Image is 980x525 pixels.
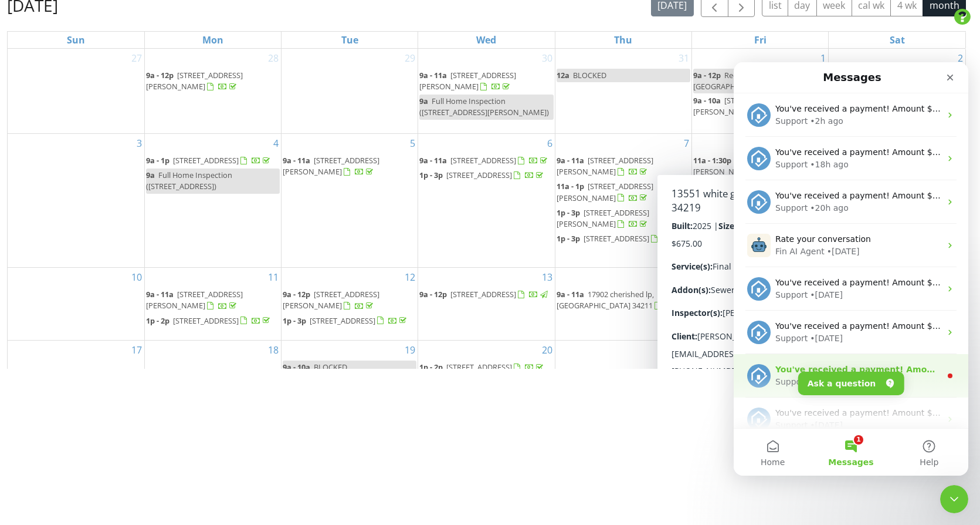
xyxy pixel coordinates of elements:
[419,170,545,180] a: 1p - 3p [STREET_ADDRESS]
[93,183,126,196] div: • [DATE]
[144,49,281,134] td: Go to July 28, 2025
[283,362,310,372] span: 9a - 10a
[42,270,74,282] div: Support
[419,170,443,180] span: 1p - 3p
[146,289,243,311] a: 9a - 11a [STREET_ADDRESS][PERSON_NAME]
[266,341,281,359] a: Go to August 18, 2025
[557,180,690,205] a: 11a - 1p [STREET_ADDRESS][PERSON_NAME]
[557,155,653,177] a: 9a - 11a [STREET_ADDRESS][PERSON_NAME]
[314,362,347,372] span: BLOCKED
[693,303,819,314] a: 1p - 2p [STREET_ADDRESS]
[940,485,968,513] iframe: Intercom live chat
[8,268,144,341] td: Go to August 10, 2025
[173,155,239,166] span: [STREET_ADDRESS]
[557,155,653,177] span: [STREET_ADDRESS][PERSON_NAME]
[310,315,375,326] span: [STREET_ADDRESS]
[94,396,140,404] span: Messages
[818,49,828,68] a: Go to August 1, 2025
[557,289,686,311] a: 9a - 11a 17902 cherished lp, [GEOGRAPHIC_DATA] 34211
[144,134,281,268] td: Go to August 4, 2025
[146,289,243,311] span: [STREET_ADDRESS][PERSON_NAME]
[418,134,555,268] td: Go to August 6, 2025
[693,95,790,117] span: [STREET_ADDRESS][PERSON_NAME]
[42,53,74,65] div: Support
[144,341,281,386] td: Go to August 18, 2025
[13,345,37,369] img: Profile image for Support
[557,233,683,244] a: 1p - 3p [STREET_ADDRESS]
[283,289,310,299] span: 9a - 12p
[76,270,109,282] div: • [DATE]
[283,155,379,177] span: [STREET_ADDRESS][PERSON_NAME]
[76,357,109,369] div: • [DATE]
[450,289,516,299] span: [STREET_ADDRESS]
[42,227,74,239] div: Support
[691,49,828,134] td: Go to August 1, 2025
[693,303,717,314] span: 1p - 2p
[42,183,91,196] div: Fin AI Agent
[474,32,499,48] a: Wednesday
[691,268,828,341] td: Go to August 15, 2025
[283,288,416,313] a: 9a - 12p [STREET_ADDRESS][PERSON_NAME]
[13,215,37,238] img: Profile image for Support
[693,362,721,372] span: 9a - 11a
[446,170,512,180] span: [STREET_ADDRESS]
[42,172,137,181] span: Rate your conversation
[557,232,690,246] a: 1p - 3p [STREET_ADDRESS]
[13,302,37,325] img: Profile image for Support
[402,268,418,287] a: Go to August 12, 2025
[693,155,809,177] a: 11a - 1:30p 13551 white gold run, [PERSON_NAME] 34219
[283,154,416,179] a: 9a - 11a [STREET_ADDRESS][PERSON_NAME]
[282,268,418,341] td: Go to August 12, 2025
[752,32,769,48] a: Friday
[446,362,512,372] span: [STREET_ADDRESS]
[693,95,721,106] span: 9a - 10a
[693,155,809,177] span: 13551 white gold run, [PERSON_NAME] 34219
[146,70,174,80] span: 9a - 12p
[555,49,691,134] td: Go to July 31, 2025
[419,362,443,372] span: 1p - 2p
[146,288,280,313] a: 9a - 11a [STREET_ADDRESS][PERSON_NAME]
[724,362,790,372] span: [STREET_ADDRESS]
[419,70,447,80] span: 9a - 11a
[157,366,235,413] button: Help
[693,154,827,179] a: 11a - 1:30p 13551 white gold run, [PERSON_NAME] 34219
[65,309,171,333] button: Ask a question
[13,171,37,195] img: Profile image for Fin AI Agent
[419,169,553,183] a: 1p - 3p [STREET_ADDRESS]
[676,49,691,68] a: Go to July 31, 2025
[419,289,447,299] span: 9a - 12p
[8,341,144,386] td: Go to August 17, 2025
[129,268,144,287] a: Go to August 10, 2025
[408,134,418,153] a: Go to August 5, 2025
[557,181,653,203] a: 11a - 1p [STREET_ADDRESS][PERSON_NAME]
[282,341,418,386] td: Go to August 19, 2025
[676,268,691,287] a: Go to August 14, 2025
[418,268,555,341] td: Go to August 13, 2025
[557,288,690,313] a: 9a - 11a 17902 cherished lp, [GEOGRAPHIC_DATA] 34211
[557,289,654,311] span: 17902 cherished lp, [GEOGRAPHIC_DATA] 34211
[266,268,281,287] a: Go to August 11, 2025
[419,361,553,375] a: 1p - 2p [STREET_ADDRESS]
[419,96,428,106] span: 9a
[13,85,37,108] img: Profile image for Support
[146,170,155,180] span: 9a
[146,315,272,326] a: 1p - 2p [STREET_ADDRESS]
[146,154,280,168] a: 9a - 1p [STREET_ADDRESS]
[283,289,379,311] a: 9a - 12p [STREET_ADDRESS][PERSON_NAME]
[419,154,553,168] a: 9a - 11a [STREET_ADDRESS]
[419,289,550,299] a: 9a - 12p [STREET_ADDRESS]
[734,62,968,476] iframe: Intercom live chat
[555,268,691,341] td: Go to August 14, 2025
[693,70,767,92] span: Re-Visit 791 [GEOGRAPHIC_DATA]
[693,95,790,117] a: 9a - 10a [STREET_ADDRESS][PERSON_NAME]
[887,32,907,48] a: Saturday
[540,49,555,68] a: Go to July 30, 2025
[557,233,580,244] span: 1p - 3p
[266,49,281,68] a: Go to July 28, 2025
[146,155,169,166] span: 9a - 1p
[419,69,553,94] a: 9a - 11a [STREET_ADDRESS][PERSON_NAME]
[283,155,379,177] a: 9a - 11a [STREET_ADDRESS][PERSON_NAME]
[691,341,828,386] td: Go to August 22, 2025
[557,207,649,229] a: 1p - 3p [STREET_ADDRESS][PERSON_NAME]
